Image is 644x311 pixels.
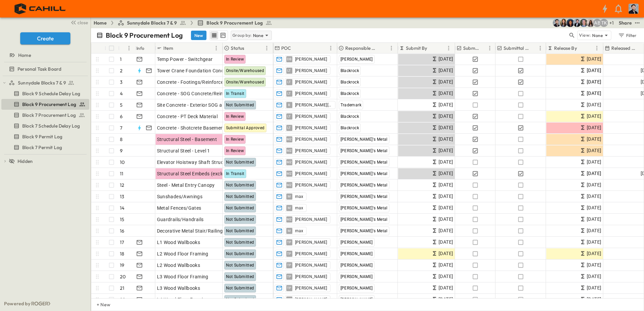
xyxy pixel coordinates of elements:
button: Menu [486,44,494,52]
span: Block 7 Permit Log [22,144,62,151]
span: [PERSON_NAME] [295,79,327,85]
span: Metal Fences/Gates [157,205,201,211]
span: M [288,231,291,231]
span: Personal Task Board [18,66,61,72]
p: 22 [120,296,125,303]
span: Not Submitted [226,286,254,290]
span: [PERSON_NAME][EMAIL_ADDRESS][DOMAIN_NAME] [295,102,332,108]
span: TP [287,265,291,265]
span: Sunnydale Blocks 7 & 9 [127,20,177,26]
span: [DATE] [587,55,601,63]
span: [DATE] [439,90,453,97]
button: Sort [174,44,182,52]
button: kanban view [219,31,227,39]
span: [PERSON_NAME] [295,217,327,222]
span: In Review [226,114,244,119]
img: 4f72bfc4efa7236828875bac24094a5ddb05241e32d018417354e964050affa1.png [8,2,73,16]
span: Home [18,52,31,59]
p: Group by: [232,32,252,39]
span: B [288,105,290,105]
div: table view [209,30,228,40]
p: Submitted? [463,45,479,51]
span: [PERSON_NAME]'s Metal [341,148,388,153]
span: Concrete - SOG Concrete/Reinforcement [157,90,246,97]
span: [DATE] [439,55,453,63]
span: [DATE] [587,101,601,109]
span: [DATE] [439,181,453,189]
div: Block 9 Permit Logtest [1,131,89,142]
span: [DATE] [587,124,601,132]
p: 18 [120,250,124,257]
span: [PERSON_NAME] [295,240,327,245]
button: Menu [387,44,395,52]
p: None [253,32,264,39]
span: [DATE] [439,284,453,292]
div: Sunnydale Blocks 7 & 9test [1,77,89,88]
button: Sort [293,44,300,52]
button: Sort [531,44,538,52]
button: close [68,18,89,27]
span: [PERSON_NAME] [341,57,373,62]
span: [DATE] [587,181,601,189]
p: 8 [120,136,123,143]
span: Trademark [341,103,362,107]
span: In Transit [226,91,245,96]
span: [PERSON_NAME] [295,171,327,176]
span: Temp Power - Switchgear [157,56,213,63]
span: Blackrock [341,80,359,84]
span: [PERSON_NAME] [295,125,327,131]
span: [PERSON_NAME] [295,274,327,279]
span: max [295,228,303,234]
p: 11 [120,170,123,177]
button: Menu [536,44,544,52]
p: Item [163,45,173,51]
span: L4 Wood Floor Framing [157,296,208,303]
span: Concrete - Shotcrete Basement Walls [157,125,238,131]
span: Onsite/Warehoused [226,68,264,73]
div: Info [136,39,144,58]
a: Sunnydale Blocks 7 & 9 [118,20,187,26]
p: Block 9 Procurement Log [106,31,183,40]
p: 3 [120,79,123,85]
span: [DATE] [439,193,453,200]
a: Block 7 Schedule Delay Log [1,121,88,131]
p: 14 [120,205,124,211]
button: Menu [445,44,453,52]
span: [DATE] [439,112,453,120]
nav: breadcrumbs [94,20,276,26]
span: Block 9 Procurement Log [22,101,76,108]
span: [DATE] [587,90,601,97]
p: 20 [120,273,126,280]
span: Structural Steel - Level 1 [157,147,210,154]
p: 19 [120,262,124,269]
span: Concrete - Footings/Reinforcement [157,79,235,85]
a: Block 9 Procurement Log [1,100,88,109]
span: [PERSON_NAME] [295,114,327,119]
span: [PERSON_NAME]'s Metal [341,194,388,199]
p: Status [231,45,244,51]
img: Raven Libunao (rlibunao@cahill-sf.com) [586,19,594,27]
span: Block 7 Procurement Log [22,112,76,118]
span: [DATE] [439,296,453,303]
p: Released Date [611,45,638,51]
span: Not Submitted [226,274,254,279]
span: [DATE] [439,67,453,74]
span: Blackrock [341,91,359,96]
span: Not Submitted [226,229,254,233]
span: M [288,208,291,208]
span: [DATE] [439,250,453,257]
div: Block 7 Procurement Logtest [1,110,89,120]
span: Not Submitted [226,217,254,222]
a: Block 7 Procurement Log [1,110,88,120]
span: Not Submitted [226,240,254,245]
p: 17 [120,239,124,246]
span: [PERSON_NAME] [341,286,373,290]
img: Anthony Vazquez (avazquez@cahill-sf.com) [553,19,561,27]
span: [DATE] [587,227,601,235]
